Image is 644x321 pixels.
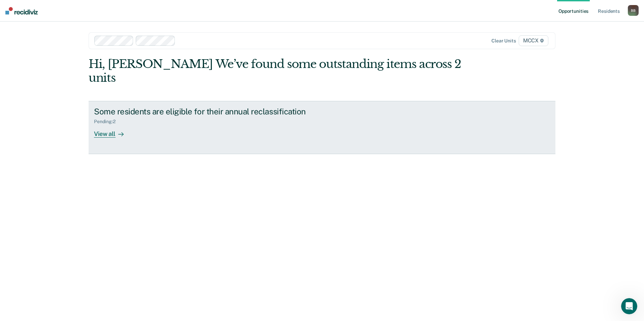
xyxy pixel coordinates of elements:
div: Clear units [491,38,516,44]
div: View all [94,124,132,138]
iframe: Intercom live chat [621,298,637,314]
div: Hi, [PERSON_NAME] We’ve found some outstanding items across 2 units [89,57,462,85]
div: Pending : 2 [94,119,121,124]
div: Some residents are eligible for their annual reclassification [94,107,330,116]
div: B B [628,5,639,16]
button: BB [628,5,639,16]
a: Some residents are eligible for their annual reclassificationPending:2View all [89,101,555,154]
span: MCCX [519,35,548,46]
img: Recidiviz [5,7,38,14]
